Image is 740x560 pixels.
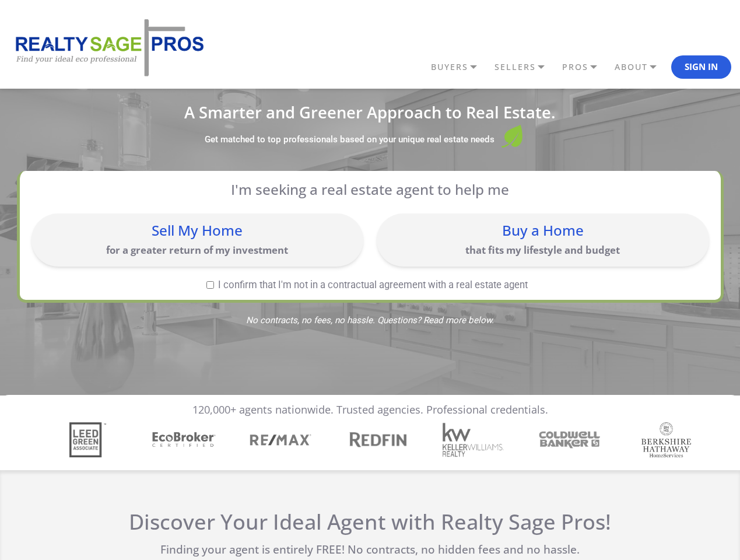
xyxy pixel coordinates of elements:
h2: Discover Your Ideal Agent with Realty Sage Pros! [127,509,613,534]
img: Sponsor Logo: Redfin [343,429,411,450]
div: Sell My Home [37,223,357,237]
p: that fits my lifestyle and budget [383,243,703,257]
img: Sponsor Logo: Ecobroker [150,430,218,450]
img: REALTY SAGE PROS [9,17,207,78]
div: 6 / 7 [543,429,605,451]
img: Sponsor Logo: Keller Williams Realty [442,422,504,457]
div: 7 / 7 [639,422,702,457]
p: 120,000+ agents nationwide. Trusted agencies. Professional credentials. [192,404,548,416]
h1: A Smarter and Greener Approach to Real Estate. [17,104,724,120]
a: ABOUT [612,57,671,77]
div: Buy a Home [383,223,703,237]
img: Sponsor Logo: Remax [249,422,311,457]
label: I confirm that I'm not in a contractual agreement with a real estate agent [31,280,703,290]
a: BUYERS [428,57,492,77]
img: Sponsor Logo: Berkshire Hathaway [641,422,692,457]
div: 4 / 7 [350,429,412,450]
p: for a greater return of my investment [37,243,357,257]
button: Sign In [671,55,731,79]
img: Sponsor Logo: Leed Green Associate [69,422,106,457]
a: PROS [559,57,612,77]
div: 2 / 7 [157,430,220,450]
p: Finding your agent is entirely FREE! No contracts, no hidden fees and no hassle. [127,543,613,556]
input: I confirm that I'm not in a contractual agreement with a real estate agent [206,281,214,289]
p: I'm seeking a real estate agent to help me [47,181,693,198]
label: Get matched to top professionals based on your unique real estate needs [205,134,494,146]
div: 3 / 7 [254,422,316,457]
div: 1 / 7 [61,422,123,457]
span: No contracts, no fees, no hassle. Questions? Read more below. [17,316,724,325]
img: Sponsor Logo: Coldwell Banker [536,429,604,451]
div: 5 / 7 [447,422,509,457]
a: SELLERS [492,57,559,77]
